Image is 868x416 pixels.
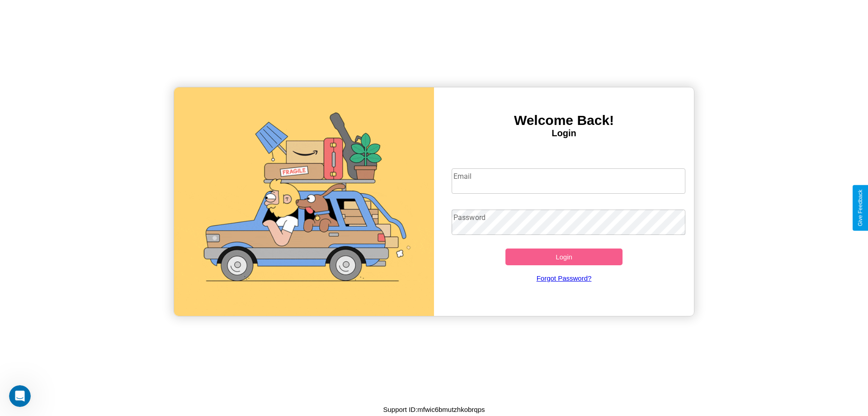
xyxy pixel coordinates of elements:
[447,265,681,291] a: Forgot Password?
[434,128,694,139] h4: Login
[857,190,863,226] div: Give Feedback
[9,385,31,407] iframe: Intercom live chat
[505,249,623,265] button: Login
[383,403,485,416] p: Support ID: mfwic6bmutzhkobrqps
[174,87,434,316] img: gif
[434,113,694,128] h3: Welcome Back!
